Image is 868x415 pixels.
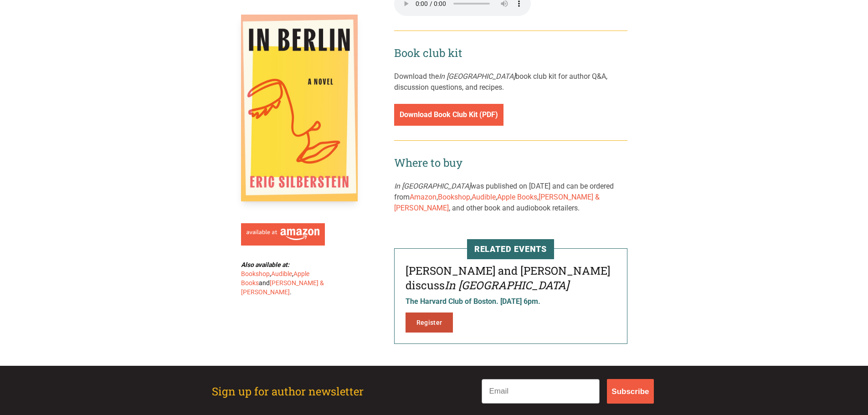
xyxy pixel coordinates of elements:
[406,263,616,292] h4: [PERSON_NAME] and [PERSON_NAME] discuss
[271,270,292,277] a: Audible
[607,379,653,404] button: Subscribe
[482,379,600,404] input: Email
[241,220,325,246] a: Available at Amazon
[241,261,289,268] b: Also available at:
[394,104,503,126] a: Download Book Club Kit (PDF)
[241,260,329,297] div: , , and .
[406,313,453,333] a: Register
[497,193,537,201] a: Apple Books
[472,193,496,201] a: Audible
[247,229,319,241] img: Available at Amazon
[439,72,515,81] em: In [GEOGRAPHIC_DATA]
[394,46,627,60] h2: Book club kit
[394,182,471,190] i: In [GEOGRAPHIC_DATA]
[394,71,627,93] p: Download the book club kit for author Q&A, discussion questions, and recipes.
[410,193,437,201] a: Amazon
[241,15,358,201] img: Cover of In Berlin
[394,155,627,170] h2: Where to buy
[467,239,555,259] span: Related Events
[438,193,470,201] a: Bookshop
[445,278,569,292] em: In [GEOGRAPHIC_DATA]
[394,181,627,214] p: was published on [DATE] and can be ordered from , , , , , and other book and audiobook retailers.
[241,270,270,277] a: Bookshop
[241,279,324,296] a: [PERSON_NAME] & [PERSON_NAME]
[212,384,364,399] h2: Sign up for author newsletter
[406,296,616,307] p: The Harvard Club of Boston. [DATE] 6pm.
